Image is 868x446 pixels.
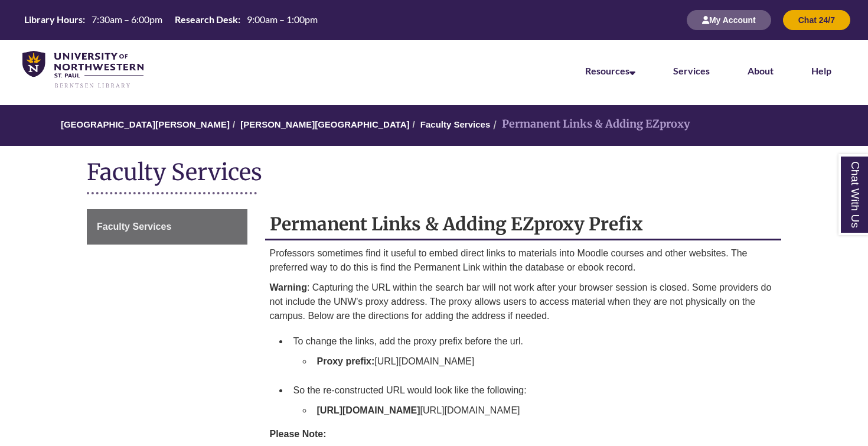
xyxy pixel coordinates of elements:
[270,246,777,275] p: Professors sometimes find it useful to embed direct links to materials into Moodle courses and ot...
[61,119,230,129] a: [GEOGRAPHIC_DATA][PERSON_NAME]
[420,119,490,129] a: Faculty Services
[687,10,771,30] button: My Account
[585,65,635,76] a: Resources
[289,378,777,427] li: So the re-constructed URL would look like the following:
[317,405,420,415] strong: [URL][DOMAIN_NAME]
[783,10,850,30] button: Chat 24/7
[22,51,143,89] img: UNWSP Library Logo
[270,429,327,439] strong: Please Note:
[748,65,774,76] a: About
[92,14,162,25] span: 7:30am – 6:00pm
[270,282,307,292] strong: Warning
[265,209,782,240] h2: Permanent Links & Adding EZproxy Prefix
[19,13,322,27] a: Hours Today
[170,13,242,26] th: Research Desk:
[687,15,771,25] a: My Account
[270,281,777,323] p: : Capturing the URL within the search bar will not work after your browser session is closed. Som...
[490,116,690,133] li: Permanent Links & Adding EZproxy
[289,329,777,378] li: To change the links, add the proxy prefix before the url.
[19,13,87,26] th: Library Hours:
[673,65,710,76] a: Services
[87,209,247,245] div: Guide Page Menu
[240,119,409,129] a: [PERSON_NAME][GEOGRAPHIC_DATA]
[97,222,171,232] span: Faculty Services
[87,209,247,245] a: Faculty Services
[87,158,781,189] h1: Faculty Services
[247,14,318,25] span: 9:00am – 1:00pm
[19,13,322,26] table: Hours Today
[783,15,850,25] a: Chat 24/7
[811,65,831,76] a: Help
[317,356,375,366] strong: Proxy prefix:
[312,398,772,423] li: [URL][DOMAIN_NAME]
[312,349,772,374] li: [URL][DOMAIN_NAME]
